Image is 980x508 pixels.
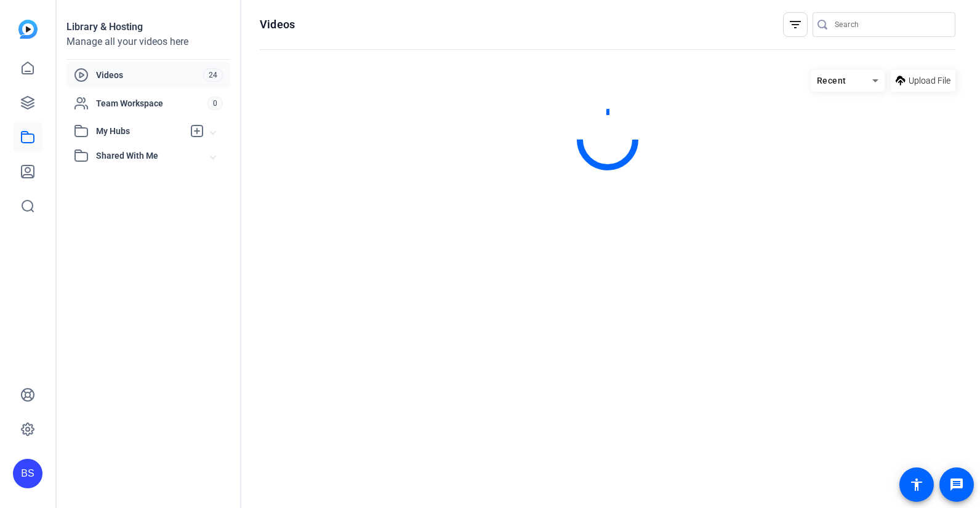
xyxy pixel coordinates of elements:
h1: Videos [260,17,295,32]
mat-icon: message [949,477,964,492]
span: Team Workspace [96,97,207,109]
span: Shared With Me [96,149,211,162]
input: Search [835,17,946,32]
span: Upload File [909,74,950,87]
mat-icon: accessibility [909,477,924,492]
img: blue-gradient.svg [18,20,38,39]
button: Upload File [891,69,955,92]
span: 0 [207,97,223,110]
span: Recent [817,76,846,85]
mat-icon: filter_list [788,17,803,32]
mat-expansion-panel-header: My Hubs [66,119,230,143]
span: My Hubs [96,125,183,138]
div: Library & Hosting [66,20,230,34]
span: Videos [96,69,203,81]
div: BS [13,459,42,488]
div: Manage all your videos here [66,34,230,49]
mat-expansion-panel-header: Shared With Me [66,143,230,168]
span: 24 [203,68,223,82]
